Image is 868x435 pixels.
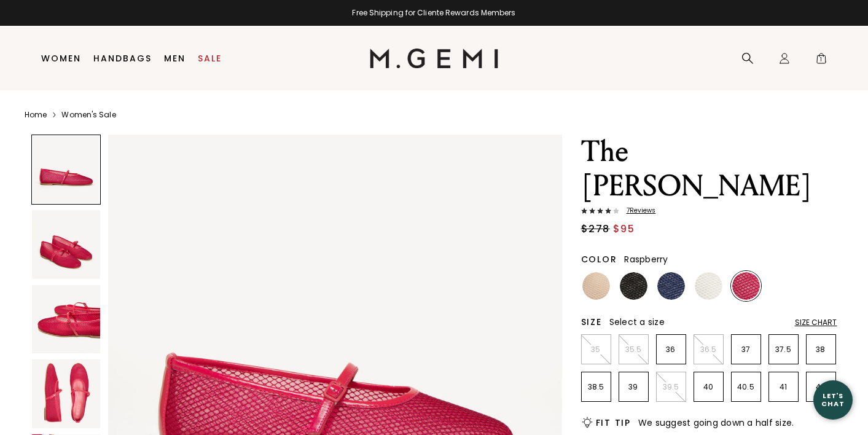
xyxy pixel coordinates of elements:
[619,207,656,214] span: 7 Review s
[198,53,222,63] a: Sale
[25,110,47,120] a: Home
[581,135,837,203] h1: The [PERSON_NAME]
[32,285,101,354] img: The Amabile
[370,49,498,68] img: M.Gemi
[581,222,610,237] span: $278
[657,382,686,392] p: 39.5
[694,382,723,392] p: 40
[619,345,648,355] p: 35.5
[657,272,685,300] img: Navy
[581,317,602,327] h2: Size
[61,110,115,120] a: Women's Sale
[638,417,794,429] span: We suggest going down a half size.
[582,272,610,300] img: Sand
[93,53,152,63] a: Handbags
[582,345,611,355] p: 35
[613,222,635,237] span: $95
[619,382,648,392] p: 39
[32,359,101,428] img: The Amabile
[620,272,647,300] img: Black
[582,382,611,392] p: 38.5
[164,53,186,63] a: Men
[694,345,723,355] p: 36.5
[769,345,798,355] p: 37.5
[596,418,631,428] h2: Fit Tip
[813,392,853,407] div: Let's Chat
[807,345,835,355] p: 38
[732,272,760,300] img: Raspberry
[795,318,837,327] div: Size Chart
[609,316,665,328] span: Select a size
[624,253,668,265] span: Raspberry
[732,345,760,355] p: 37
[657,345,686,355] p: 36
[581,254,617,264] h2: Color
[41,53,81,63] a: Women
[581,207,837,217] a: 7Reviews
[807,382,835,392] p: 42
[695,272,722,300] img: White
[769,382,798,392] p: 41
[32,210,101,279] img: The Amabile
[732,382,760,392] p: 40.5
[815,55,827,67] span: 1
